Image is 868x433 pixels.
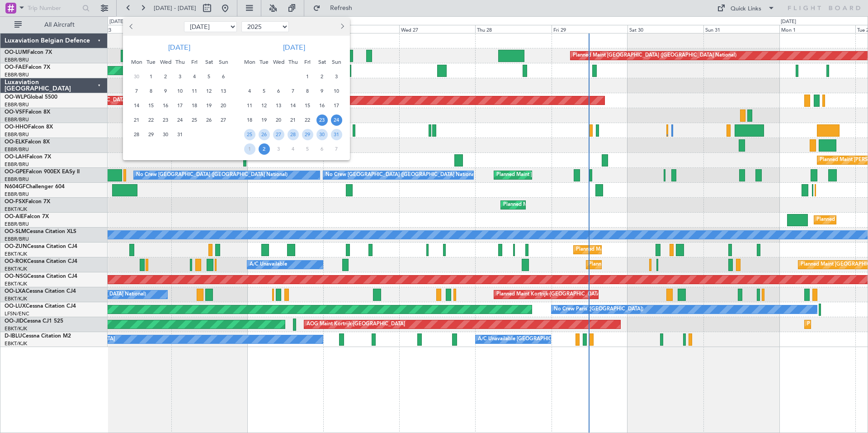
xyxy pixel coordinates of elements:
[173,98,187,113] div: 17-7-2025
[315,113,329,127] div: 23-8-2025
[257,55,271,69] div: Tue
[189,71,200,82] span: 4
[158,84,173,98] div: 9-7-2025
[316,129,328,140] span: 30
[302,86,313,97] span: 8
[259,114,270,126] span: 19
[144,98,158,113] div: 15-7-2025
[160,114,171,126] span: 23
[315,84,329,98] div: 9-8-2025
[257,142,271,156] div: 2-9-2025
[329,84,344,98] div: 10-8-2025
[244,114,255,126] span: 18
[286,113,300,127] div: 21-8-2025
[271,98,286,113] div: 13-8-2025
[329,55,344,69] div: Sun
[244,129,255,140] span: 25
[175,86,186,97] span: 10
[158,98,173,113] div: 16-7-2025
[241,21,289,32] select: Select year
[302,114,313,126] span: 22
[129,127,144,142] div: 28-7-2025
[129,69,144,84] div: 30-6-2025
[146,71,157,82] span: 1
[202,98,216,113] div: 19-7-2025
[173,84,187,98] div: 10-7-2025
[244,86,255,97] span: 4
[189,100,200,111] span: 18
[271,142,286,156] div: 3-9-2025
[286,98,300,113] div: 14-8-2025
[288,100,299,111] span: 14
[189,86,200,97] span: 11
[129,98,144,113] div: 14-7-2025
[187,69,202,84] div: 4-7-2025
[158,113,173,127] div: 23-7-2025
[218,71,229,82] span: 6
[173,69,187,84] div: 3-7-2025
[315,69,329,84] div: 2-8-2025
[187,113,202,127] div: 25-7-2025
[202,69,216,84] div: 5-7-2025
[187,98,202,113] div: 18-7-2025
[216,84,231,98] div: 13-7-2025
[273,86,284,97] span: 6
[316,71,328,82] span: 2
[331,86,342,97] span: 10
[273,143,284,155] span: 3
[300,113,315,127] div: 22-8-2025
[184,21,237,32] select: Select month
[203,71,215,82] span: 5
[242,113,257,127] div: 18-8-2025
[331,114,342,126] span: 24
[160,71,171,82] span: 2
[286,142,300,156] div: 4-9-2025
[259,86,270,97] span: 5
[300,98,315,113] div: 15-8-2025
[337,19,347,34] button: Next month
[300,55,315,69] div: Fri
[131,71,142,82] span: 30
[129,55,144,69] div: Mon
[173,127,187,142] div: 31-7-2025
[160,86,171,97] span: 9
[158,55,173,69] div: Wed
[273,100,284,111] span: 13
[202,55,216,69] div: Sat
[144,55,158,69] div: Tue
[216,55,231,69] div: Sun
[144,69,158,84] div: 1-7-2025
[131,114,142,126] span: 21
[316,86,328,97] span: 9
[158,127,173,142] div: 30-7-2025
[146,86,157,97] span: 8
[316,100,328,111] span: 16
[271,127,286,142] div: 27-8-2025
[302,129,313,140] span: 29
[144,113,158,127] div: 22-7-2025
[257,84,271,98] div: 5-8-2025
[288,129,299,140] span: 28
[302,71,313,82] span: 1
[300,142,315,156] div: 5-9-2025
[259,129,270,140] span: 26
[146,129,157,140] span: 29
[286,84,300,98] div: 7-8-2025
[271,84,286,98] div: 6-8-2025
[271,113,286,127] div: 20-8-2025
[329,113,344,127] div: 24-8-2025
[131,129,142,140] span: 28
[187,84,202,98] div: 11-7-2025
[288,143,299,155] span: 4
[329,69,344,84] div: 3-8-2025
[331,100,342,111] span: 17
[218,114,229,126] span: 27
[286,55,300,69] div: Thu
[302,143,313,155] span: 5
[244,100,255,111] span: 11
[300,69,315,84] div: 1-8-2025
[158,69,173,84] div: 2-7-2025
[257,98,271,113] div: 12-8-2025
[216,69,231,84] div: 6-7-2025
[218,100,229,111] span: 20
